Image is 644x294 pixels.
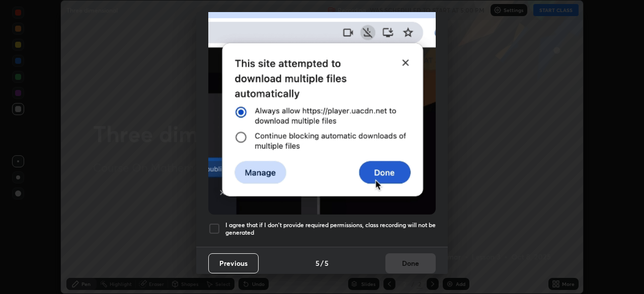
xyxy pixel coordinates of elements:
h5: I agree that if I don't provide required permissions, class recording will not be generated [225,221,436,237]
h4: / [320,258,324,268]
button: Previous [208,253,259,273]
h4: 5 [325,258,329,268]
h4: 5 [315,258,319,268]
